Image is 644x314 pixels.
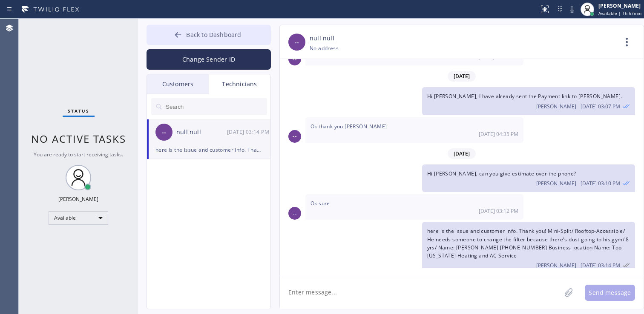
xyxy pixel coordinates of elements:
span: here is the issue and customer info. Thank you! Mini-Split/ Rooftop-Accessible/ He needs someone ... [427,227,629,259]
span: -- [293,54,297,64]
div: 09/11/2025 9:10 AM [422,164,635,192]
span: Hi [PERSON_NAME], I have already sent the Payment link to [PERSON_NAME]. [427,93,622,100]
div: 09/10/2025 9:35 AM [305,117,523,143]
div: Available [49,211,108,225]
span: [DATE] 03:10 PM [581,180,620,187]
div: here is the issue and customer info. Thank you! Mini-Split/ Rooftop-Accessible/ He needs someone ... [155,145,262,155]
span: [PERSON_NAME] [536,103,576,110]
div: 09/11/2025 9:14 AM [422,222,635,274]
div: Customers [147,74,209,94]
div: [PERSON_NAME] [58,195,98,203]
span: Status [68,108,89,114]
div: 09/10/2025 9:07 AM [422,87,635,115]
span: [DATE] [448,71,476,82]
span: -- [293,209,297,218]
span: No active tasks [31,132,126,146]
span: [DATE] 04:35 PM [479,130,518,138]
div: 09/11/2025 9:14 AM [227,127,271,137]
span: [DATE] [448,148,476,159]
button: Mute [566,3,578,15]
input: Search [165,98,267,115]
div: 09/11/2025 9:12 AM [305,194,523,220]
span: Hi [PERSON_NAME], can you give estimate over the phone? [427,170,576,177]
span: [PERSON_NAME] [536,262,576,269]
button: Back to Dashboard [147,25,271,45]
button: Send message [585,285,635,301]
span: -- [295,37,299,47]
span: You are ready to start receiving tasks. [34,151,123,158]
div: [PERSON_NAME] [598,2,641,9]
div: No address [310,43,339,53]
span: Ok sure [310,200,330,207]
div: Technicians [209,74,270,94]
span: Back to Dashboard [186,31,241,39]
div: null null [176,127,227,137]
span: Ok thank you [PERSON_NAME] [310,123,387,130]
button: Change Sender ID [147,49,271,70]
a: null null [310,34,334,43]
span: [PERSON_NAME] [536,180,576,187]
span: Available | 1h 57min [598,10,641,16]
span: -- [162,127,166,137]
span: [DATE] 03:07 PM [581,103,620,110]
span: [DATE] 03:14 PM [581,262,620,269]
span: -- [293,131,297,141]
span: [DATE] 03:12 PM [479,207,518,215]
